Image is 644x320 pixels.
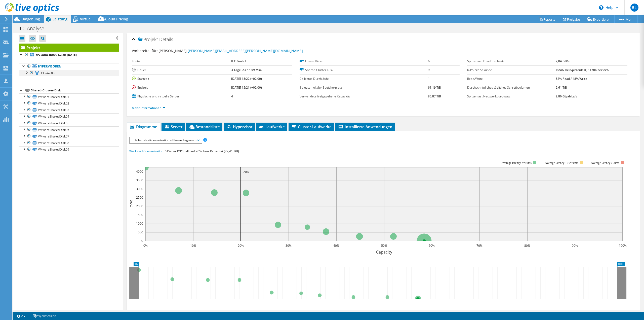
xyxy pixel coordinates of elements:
[545,161,578,165] tspan: Average latency 10<=20ms
[129,149,164,153] span: Workload Concentration:
[165,149,239,153] span: 61% der IOPS fällt auf 20% Ihrer Kapazität (29,41 TiB)
[164,124,182,129] span: Server
[599,5,603,10] svg: \n
[467,94,556,99] label: Spitzenlast Netzwerkdurchsatz
[132,67,231,73] label: Dauer
[428,59,430,63] b: 6
[259,124,285,129] span: Laufwerke
[300,67,428,73] label: Shared-Cluster-Disk
[29,313,60,319] a: Projektnotizen
[524,243,530,248] text: 80%
[138,230,143,234] text: 500
[238,243,244,248] text: 20%
[286,243,292,248] text: 30%
[41,71,55,75] span: Cluster03
[188,48,303,53] a: [PERSON_NAME][EMAIL_ADDRESS][PERSON_NAME][DOMAIN_NAME]
[136,204,143,208] text: 2000
[31,87,119,93] div: Shared-Cluster-Disk
[231,59,246,63] b: ILC GmbH
[143,243,148,248] text: 0%
[231,68,262,72] b: 3 Tage, 23 hr, 59 Min.
[226,124,252,129] span: Hypervisor
[428,94,441,98] b: 85,87 TiB
[14,313,29,319] a: 2
[559,15,584,23] a: Freigabe
[556,85,567,90] b: 2,61 TiB
[138,37,158,42] span: Projekt
[132,106,165,110] a: Mehr Informationen
[132,59,231,64] label: Konto
[80,17,93,21] span: Virtuell
[19,133,119,139] a: VMwareSharedDisk07
[132,94,231,99] label: Physische und virtuelle Server
[158,48,303,53] span: [PERSON_NAME],
[428,68,430,72] b: 9
[584,15,615,23] a: Exportieren
[300,94,428,99] label: Verwendete freigegebene Kapazität
[231,94,233,98] b: 4
[535,15,559,23] a: Reports
[19,120,119,126] a: VMwareSharedDisk05
[501,161,532,165] tspan: Average latency <=10ms
[630,4,638,12] span: BL
[19,126,119,133] a: VMwareSharedDisk06
[19,44,119,52] a: Projekt
[467,85,556,90] label: Durchschnittliches tägliches Schreibvolumen
[19,52,119,58] a: srv-adm-ibx001.2 on [DATE]
[36,53,77,57] b: srv-adm-ibx001.2 on [DATE]
[132,48,158,53] label: Vorbereitet für:
[19,140,119,146] a: VMwareSharedDisk08
[129,124,157,129] span: Diagramme
[376,249,392,255] text: Capacity
[19,146,119,153] a: VMwareSharedDisk09
[243,170,249,174] text: 20%
[141,239,143,243] text: 0
[572,243,578,248] text: 90%
[19,100,119,106] a: VMwareSharedDisk02
[136,213,143,217] text: 1500
[291,124,332,129] span: Cluster-Laufwerke
[136,221,143,226] text: 1000
[614,15,638,23] a: Mehr
[300,85,428,90] label: Belegter lokaler Speicherplatz
[476,243,482,248] text: 70%
[467,67,556,73] label: IOPS pro Sekunde
[556,94,577,98] b: 2,86 Gigabits/s
[429,243,435,248] text: 60%
[129,200,135,208] text: IOPS
[300,76,428,81] label: Collector-Durchläufe
[231,85,262,90] b: [DATE] 15:21 (+02:00)
[19,93,119,100] a: VMwareSharedDisk01
[189,124,220,129] span: Bestandsliste
[105,17,128,21] span: Cloud Pricing
[428,85,441,90] b: 61,19 TiB
[19,113,119,120] a: VMwareSharedDisk04
[333,243,339,248] text: 40%
[136,178,143,182] text: 3500
[428,77,430,81] b: 1
[300,59,428,64] label: Lokale Disks
[21,17,40,21] span: Umgebung
[19,107,119,113] a: VMwareSharedDisk03
[190,243,196,248] text: 10%
[19,63,119,70] a: Hypervisoren
[132,85,231,90] label: Endzeit
[619,243,627,248] text: 100%
[53,17,67,21] span: Leistung
[136,169,143,174] text: 4000
[591,161,619,165] text: Average latency >20ms
[136,195,143,200] text: 2500
[132,137,199,143] span: Arbeitslastkonzentration – Blasendiagramm
[556,59,570,63] b: 2,04 GB/s
[467,76,556,81] label: Read/Write
[338,124,392,129] span: Installierte Anwendungen
[556,77,587,81] b: 52% Read / 48% Write
[231,77,262,81] b: [DATE] 15:22 (+02:00)
[16,26,52,31] h1: ILC-Analyse
[132,76,231,81] label: Startzeit
[136,187,143,191] text: 3000
[159,36,173,42] span: Details
[467,59,556,64] label: Spitzenlast Disk-Durchsatz
[556,68,609,72] b: 49507 bei Spitzenlast, 11706 bei 95%
[381,243,387,248] text: 50%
